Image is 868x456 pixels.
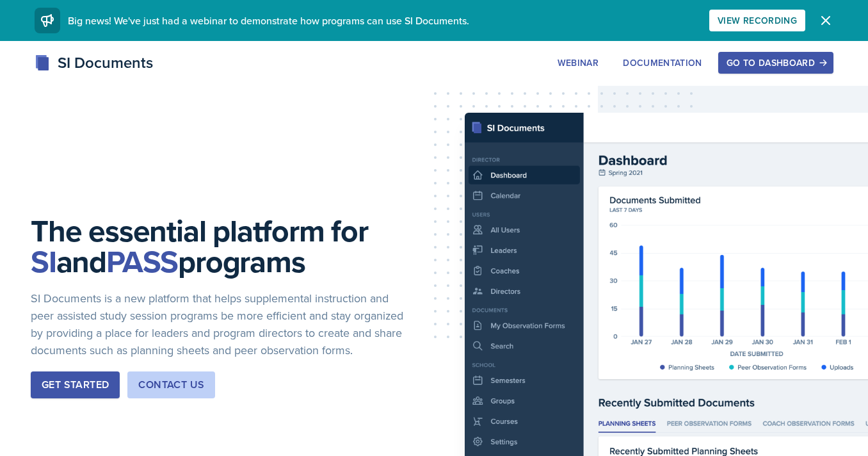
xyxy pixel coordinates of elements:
button: Contact Us [127,371,215,398]
div: Webinar [558,58,599,68]
button: Documentation [615,52,711,74]
div: Contact Us [138,377,204,393]
button: Webinar [549,52,607,74]
div: SI Documents [35,51,153,74]
div: Documentation [623,58,702,68]
div: View Recording [718,15,797,26]
button: View Recording [709,10,805,31]
span: Big news! We've just had a webinar to demonstrate how programs can use SI Documents. [68,13,469,28]
button: Go to Dashboard [718,52,833,74]
button: Get Started [31,371,120,398]
div: Go to Dashboard [727,58,825,68]
div: Get Started [42,377,109,393]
